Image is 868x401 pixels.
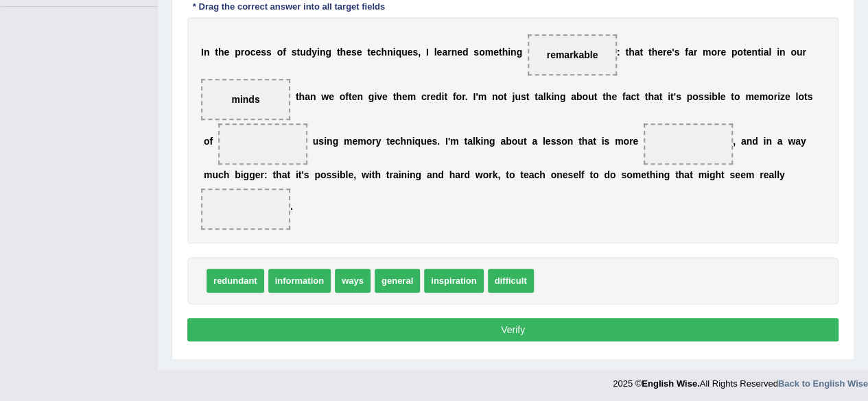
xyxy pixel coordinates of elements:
[368,91,375,102] b: g
[699,91,704,102] b: s
[235,169,241,180] b: b
[802,47,806,58] b: r
[485,47,493,58] b: m
[511,47,517,58] b: n
[260,169,263,180] b: r
[720,91,726,102] b: e
[686,91,692,102] b: p
[441,91,444,102] b: i
[298,91,305,102] b: h
[476,91,478,102] b: '
[381,47,387,58] b: h
[551,91,554,102] b: i
[393,47,396,58] b: i
[546,136,551,147] b: e
[797,47,803,58] b: u
[462,47,469,58] b: d
[497,91,504,102] b: o
[517,136,524,147] b: u
[778,378,868,389] a: Back to English Wise
[460,169,464,180] b: r
[629,47,635,58] b: h
[674,91,676,102] b: '
[312,47,317,58] b: y
[306,47,312,58] b: d
[390,136,395,147] b: e
[777,47,779,58] b: i
[421,136,427,147] b: u
[287,169,290,180] b: t
[754,91,760,102] b: e
[676,91,681,102] b: s
[241,169,244,180] b: i
[357,47,362,58] b: e
[593,136,596,147] b: t
[412,136,415,147] b: i
[331,169,337,180] b: s
[264,169,268,180] b: :
[546,49,598,60] span: remarkable
[788,136,795,147] b: w
[351,47,357,58] b: s
[372,169,375,180] b: t
[401,47,408,58] b: u
[231,94,259,105] span: minds
[321,91,329,102] b: w
[277,47,283,58] b: o
[692,91,699,102] b: o
[204,47,210,58] b: n
[451,47,457,58] b: n
[473,91,476,102] b: I
[421,91,427,102] b: c
[408,91,416,102] b: m
[327,136,333,147] b: n
[386,169,390,180] b: t
[372,136,375,147] b: r
[504,91,507,102] b: t
[741,136,747,147] b: a
[352,136,357,147] b: e
[761,47,764,58] b: i
[362,169,369,180] b: w
[795,136,801,147] b: a
[324,136,327,147] b: i
[512,91,515,102] b: j
[187,1,390,14] div: * Drag the correct answer into all target fields
[615,136,623,147] b: m
[445,136,448,147] b: I
[377,91,382,102] b: v
[651,47,657,58] b: h
[266,47,272,58] b: s
[224,47,229,58] b: e
[720,47,726,58] b: e
[578,136,582,147] b: t
[737,47,743,58] b: o
[218,123,307,165] span: Drop target
[447,47,451,58] b: r
[747,47,752,58] b: e
[218,47,224,58] b: h
[464,136,467,147] b: t
[543,91,546,102] b: l
[703,47,711,58] b: m
[648,91,654,102] b: h
[763,136,766,147] b: i
[515,91,521,102] b: u
[804,91,808,102] b: t
[399,169,401,180] b: i
[201,79,290,120] span: Drop target
[795,91,798,102] b: l
[292,47,297,58] b: s
[436,47,442,58] b: e
[560,91,566,102] b: g
[249,169,255,180] b: g
[489,136,495,147] b: g
[329,91,334,102] b: e
[543,136,546,147] b: l
[622,91,626,102] b: f
[479,47,485,58] b: o
[538,91,543,102] b: a
[777,91,780,102] b: i
[790,47,797,58] b: o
